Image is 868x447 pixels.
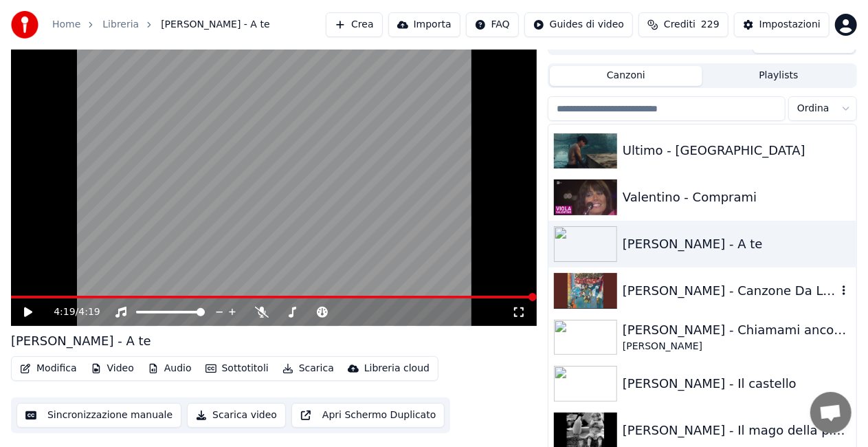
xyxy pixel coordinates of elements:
[16,403,181,428] button: Sincronizzazione manuale
[524,12,633,37] button: Guides di video
[78,305,100,319] span: 4:19
[702,66,855,86] button: Playlists
[11,11,38,39] img: youka
[623,421,851,440] div: [PERSON_NAME] - Il mago della pioggia
[466,12,519,37] button: FAQ
[810,392,852,433] a: Aprire la chat
[54,305,87,319] div: /
[623,141,851,160] div: Ultimo - [GEOGRAPHIC_DATA]
[277,359,340,378] button: Scarica
[623,340,851,353] div: [PERSON_NAME]
[85,359,140,378] button: Video
[11,331,151,351] div: [PERSON_NAME] - A te
[102,18,139,32] a: Libreria
[623,281,837,301] div: [PERSON_NAME] - Canzone Da Lontano
[52,18,270,32] nav: breadcrumb
[623,320,851,340] div: [PERSON_NAME] - Chiamami ancora amore
[161,18,269,32] span: [PERSON_NAME] - A te
[623,235,851,254] div: [PERSON_NAME] - A te
[759,18,821,32] div: Impostazioni
[364,362,430,375] div: Libreria cloud
[797,102,830,116] span: Ordina
[638,12,728,37] button: Crediti229
[388,12,460,37] button: Importa
[54,305,75,319] span: 4:19
[623,188,851,207] div: Valentino - Comprami
[550,66,702,86] button: Canzoni
[701,18,720,32] span: 229
[623,374,851,393] div: [PERSON_NAME] - Il castello
[291,403,445,428] button: Apri Schermo Duplicato
[187,403,286,428] button: Scarica video
[200,359,274,378] button: Sottotitoli
[734,12,830,37] button: Impostazioni
[52,18,80,32] a: Home
[14,359,82,378] button: Modifica
[664,18,695,32] span: Crediti
[326,12,382,37] button: Crea
[142,359,197,378] button: Audio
